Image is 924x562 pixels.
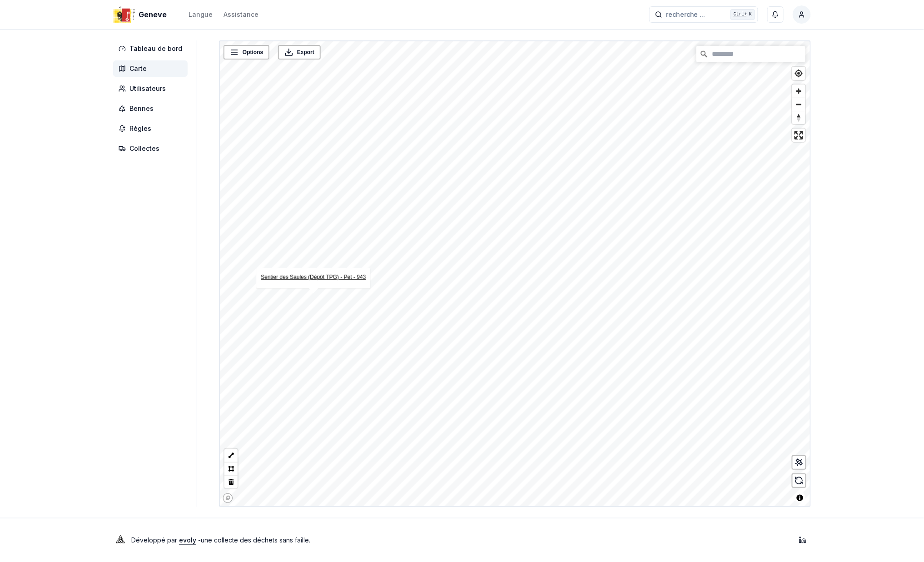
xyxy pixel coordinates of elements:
[113,533,128,547] img: Evoly Logo
[220,41,815,508] canvas: Map
[139,9,167,20] span: Geneve
[666,10,705,19] span: recherche ...
[113,100,191,117] a: Bennes
[224,475,238,488] button: Delete
[223,493,233,503] a: Mapbox logo
[224,9,258,20] a: Assistance
[113,4,135,25] img: Geneve Logo
[113,9,170,20] a: Geneve
[179,536,196,544] a: evoly
[129,124,151,133] span: Règles
[649,6,758,23] button: recherche ...Ctrl+K
[129,84,166,93] span: Utilisateurs
[113,120,191,137] a: Règles
[129,44,182,53] span: Tableau de bord
[189,9,213,20] button: Langue
[129,144,159,153] span: Collectes
[792,98,805,111] span: Zoom out
[113,40,191,57] a: Tableau de bord
[113,80,191,97] a: Utilisateurs
[261,274,366,280] a: Sentier des Saules (Dépôt TPG) - Pet - 943
[792,129,805,142] button: Enter fullscreen
[131,534,310,547] p: Développé par - une collecte des déchets sans faille .
[792,111,805,124] span: Reset bearing to north
[795,492,805,503] button: Toggle attribution
[792,85,805,98] button: Zoom in
[696,46,805,62] input: Chercher
[129,64,147,73] span: Carte
[189,10,213,19] div: Langue
[792,67,805,80] button: Find my location
[243,48,263,57] span: Options
[297,48,314,57] span: Export
[224,462,238,475] button: Polygon tool (p)
[113,140,191,157] a: Collectes
[224,449,238,462] button: LineString tool (l)
[129,104,154,113] span: Bennes
[792,98,805,111] button: Zoom out
[792,111,805,124] button: Reset bearing to north
[113,60,191,77] a: Carte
